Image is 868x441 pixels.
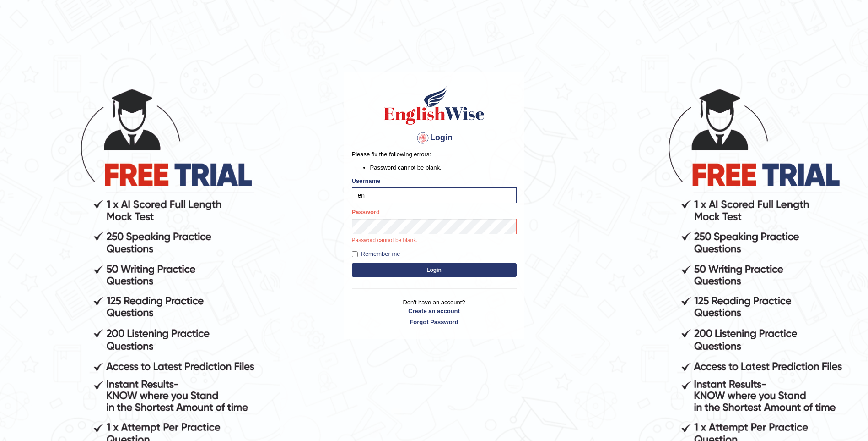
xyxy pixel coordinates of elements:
[352,176,381,185] label: Username
[352,150,517,159] p: Please fix the following errors:
[352,131,517,145] h4: Login
[352,208,380,216] label: Password
[352,251,358,257] input: Remember me
[352,263,517,277] button: Login
[352,318,517,326] a: Forgot Password
[352,237,517,245] p: Password cannot be blank.
[370,163,517,172] li: Password cannot be blank.
[352,249,400,259] label: Remember me
[352,298,517,326] p: Don't have an account?
[352,307,517,315] a: Create an account
[382,85,486,126] img: Logo of English Wise sign in for intelligent practice with AI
